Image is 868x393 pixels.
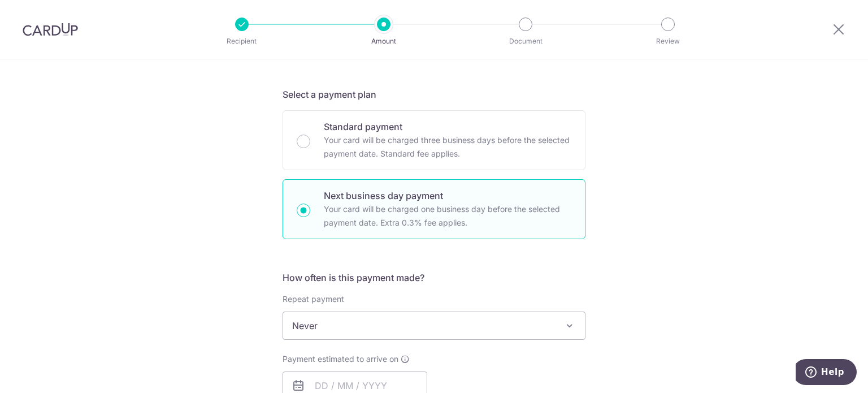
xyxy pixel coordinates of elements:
p: Amount [342,36,426,47]
span: Payment estimated to arrive on [283,353,398,365]
img: CardUp [23,23,78,36]
p: Your card will be charged three business days before the selected payment date. Standard fee appl... [324,133,571,161]
span: Never [283,312,585,339]
p: Document [484,36,567,47]
p: Next business day payment [324,189,571,202]
label: Repeat payment [283,293,344,305]
p: Standard payment [324,120,571,133]
h5: How often is this payment made? [283,271,585,284]
p: Review [626,36,710,47]
h5: Select a payment plan [283,88,585,101]
p: Your card will be charged one business day before the selected payment date. Extra 0.3% fee applies. [324,202,571,230]
iframe: Opens a widget where you can find more information [796,359,857,387]
p: Recipient [200,36,284,47]
span: Never [283,312,585,340]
